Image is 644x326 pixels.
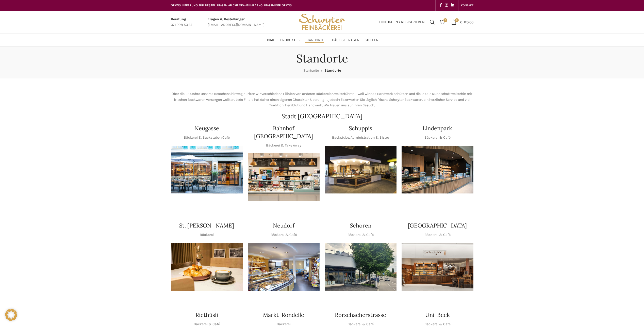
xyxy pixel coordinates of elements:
p: Über die 120 Jahre unseres Bestehens hinweg durften wir verschiedene Filialen von anderen Bäckere... [171,91,473,108]
a: Einloggen / Registrieren [377,17,427,27]
p: Bäckerei & Café [424,232,451,238]
span: Standorte [305,38,324,43]
a: Home [266,35,275,45]
img: Schwyter-1800x900 [402,243,473,291]
h4: Schoren [350,222,371,230]
h4: Uni-Beck [425,311,450,319]
a: Stellen [365,35,378,45]
img: Neugasse [171,146,243,194]
h4: Markt-Rondelle [263,311,304,319]
bdi: 0.00 [460,20,473,24]
h4: Lindenpark [423,124,452,132]
a: Produkte [280,35,300,45]
a: Häufige Fragen [332,35,359,45]
span: 0 [443,18,447,22]
a: Infobox link [171,17,192,28]
span: Standorte [324,68,341,73]
a: Site logo [297,20,347,24]
h1: Standorte [296,52,348,65]
img: 150130-Schwyter-013 [325,146,397,194]
span: Home [266,38,275,43]
div: Meine Wunschliste [437,17,448,27]
a: Linkedin social link [450,2,456,9]
span: GRATIS LIEFERUNG FÜR BESTELLUNGEN AB CHF 150 - FILIALABHOLUNG IMMER GRATIS [171,4,292,7]
span: Einloggen / Registrieren [379,20,425,24]
img: Neudorf_1 [248,243,320,291]
img: Bahnhof St. Gallen [248,153,320,201]
a: Startseite [303,68,319,73]
span: Stellen [365,38,378,43]
a: 0 CHF0.00 [449,17,476,27]
span: CHF [460,20,467,24]
h2: Stadt [GEOGRAPHIC_DATA] [171,113,473,119]
h4: Rorschacherstrasse [335,311,386,319]
a: KONTAKT [461,0,473,10]
p: Bäckerei & Backstuben Café [184,135,230,140]
img: 017-e1571925257345 [402,146,473,194]
p: Bäckerei & Café [348,232,374,238]
span: 0 [455,18,459,22]
p: Backstube, Administration & Bistro [332,135,389,140]
div: Main navigation [168,35,476,45]
h4: Schuppis [349,124,372,132]
h4: Neudorf [273,222,294,230]
h4: Bahnhof [GEOGRAPHIC_DATA] [248,124,320,140]
h4: St. [PERSON_NAME] [179,222,234,230]
a: 0 [437,17,448,27]
p: Bäckerei & Café [424,135,451,140]
h4: Riethüsli [195,311,218,319]
p: Bäckerei [200,232,214,238]
span: KONTAKT [461,4,473,7]
img: schwyter-23 [171,243,243,291]
div: Secondary navigation [458,0,476,10]
img: Bäckerei Schwyter [297,11,347,34]
a: Instagram social link [443,2,450,9]
a: Suchen [427,17,437,27]
h4: [GEOGRAPHIC_DATA] [408,222,467,230]
a: Facebook social link [438,2,443,9]
a: Standorte [305,35,327,45]
p: Bäckerei & Take Away [266,143,301,148]
span: Häufige Fragen [332,38,359,43]
p: Bäckerei & Café [271,232,297,238]
a: Infobox link [208,17,265,28]
h4: Neugasse [194,124,219,132]
span: Produkte [280,38,298,43]
img: 0842cc03-b884-43c1-a0c9-0889ef9087d6 copy [325,243,397,291]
